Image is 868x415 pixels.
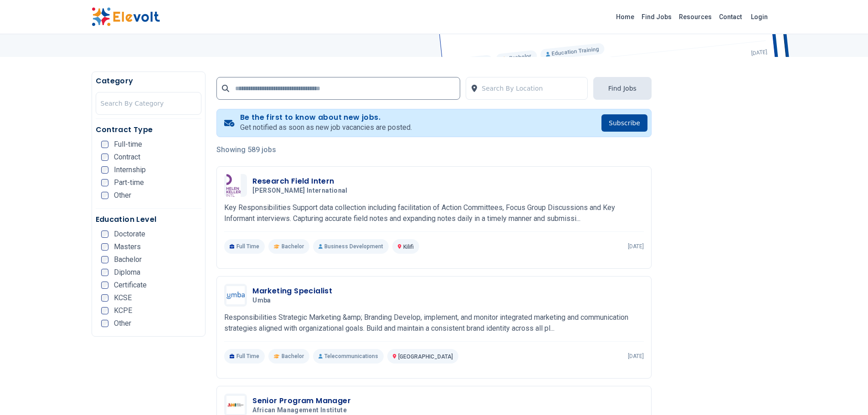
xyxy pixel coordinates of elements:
input: KCPE [101,307,108,314]
button: Find Jobs [593,77,652,100]
button: Subscribe [601,114,647,132]
p: Responsibilities Strategic Marketing &amp; Branding Develop, implement, and monitor integrated ma... [224,312,644,334]
span: Doctorate [114,231,145,238]
span: Other [114,192,131,199]
p: Telecommunications [313,349,384,364]
a: UmbaMarketing SpecialistUmbaResponsibilities Strategic Marketing &amp; Branding Develop, implemen... [224,284,644,364]
h3: Research Field Intern [252,176,351,187]
span: African Management Institute [252,406,347,415]
p: Key Responsibilities Support data collection including facilitation of Action Committees, Focus G... [224,202,644,224]
h5: Category [96,76,202,87]
span: Internship [114,166,146,174]
input: Masters [101,243,108,251]
input: Other [101,192,108,199]
h3: Senior Program Manager [252,395,351,406]
a: Login [745,8,773,26]
input: Part-time [101,179,108,186]
p: [DATE] [628,353,644,360]
input: Certificate [101,282,108,289]
span: Diploma [114,269,140,276]
a: Home [612,10,638,24]
input: Doctorate [101,231,108,238]
span: Part-time [114,179,144,186]
input: Diploma [101,269,108,276]
h4: Be the first to know about new jobs. [240,113,412,122]
input: Bachelor [101,256,108,263]
span: Bachelor [282,243,304,250]
p: Full Time [224,349,265,364]
iframe: Advertisement [663,108,777,381]
span: KCSE [114,294,132,302]
span: Certificate [114,282,147,289]
span: Kilifi [403,244,414,250]
p: Full Time [224,239,265,254]
input: Internship [101,166,108,174]
a: Contact [715,10,745,24]
span: [PERSON_NAME] International [252,187,347,195]
span: KCPE [114,307,132,314]
span: [GEOGRAPHIC_DATA] [398,354,453,360]
input: Contract [101,154,108,161]
input: KCSE [101,294,108,302]
a: Find Jobs [638,10,675,24]
h3: Marketing Specialist [252,286,332,297]
input: Full-time [101,141,108,148]
span: Full-time [114,141,142,148]
p: Business Development [313,239,389,254]
img: Umba [226,286,245,304]
h5: Contract Type [96,124,202,135]
p: [DATE] [628,243,644,250]
h5: Education Level [96,214,202,225]
input: Other [101,320,108,327]
span: Bachelor [282,353,304,360]
a: Resources [675,10,715,24]
span: Masters [114,243,141,251]
span: Other [114,320,131,327]
img: Elevolt [92,7,160,26]
p: Get notified as soon as new job vacancies are posted. [240,122,412,133]
p: Showing 589 jobs [216,144,652,155]
img: Hellen Keller International [226,174,245,196]
iframe: Chat Widget [822,371,868,415]
span: Bachelor [114,256,142,263]
a: Hellen Keller InternationalResearch Field Intern[PERSON_NAME] InternationalKey Responsibilities S... [224,174,644,254]
span: Umba [252,297,271,305]
img: African Management Institute [226,396,245,414]
span: Contract [114,154,140,161]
